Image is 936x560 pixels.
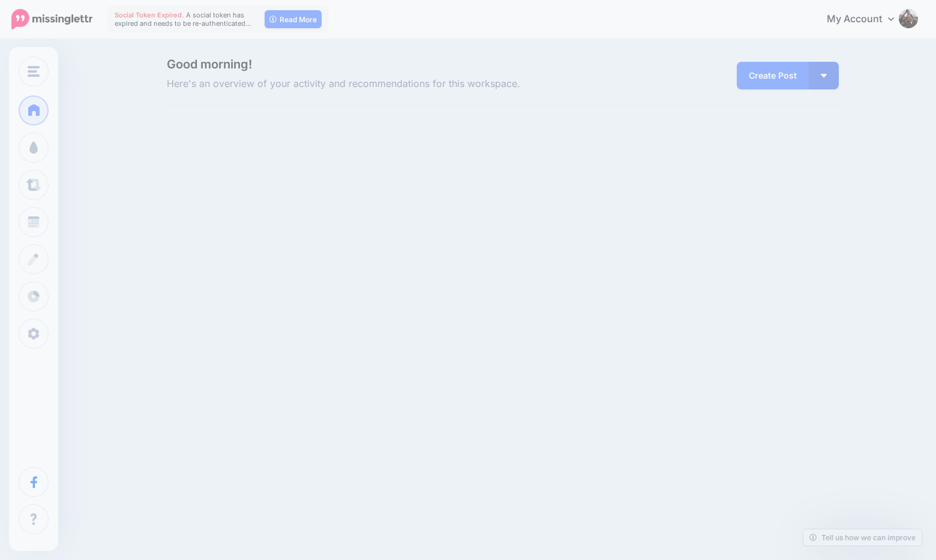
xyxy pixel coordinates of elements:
a: Tell us how we can improve [803,529,922,546]
span: Social Token Expired. [115,11,184,19]
span: Here's an overview of your activity and recommendations for this workspace. [167,76,609,92]
img: Missinglettr [11,9,92,29]
span: Good morning! [167,57,252,71]
img: arrow-down-white.png [821,74,827,77]
img: menu.png [28,66,40,77]
a: Create Post [737,62,809,89]
a: Read More [265,10,322,28]
span: A social token has expired and needs to be re-authenticated… [115,11,251,28]
a: My Account [815,5,918,34]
